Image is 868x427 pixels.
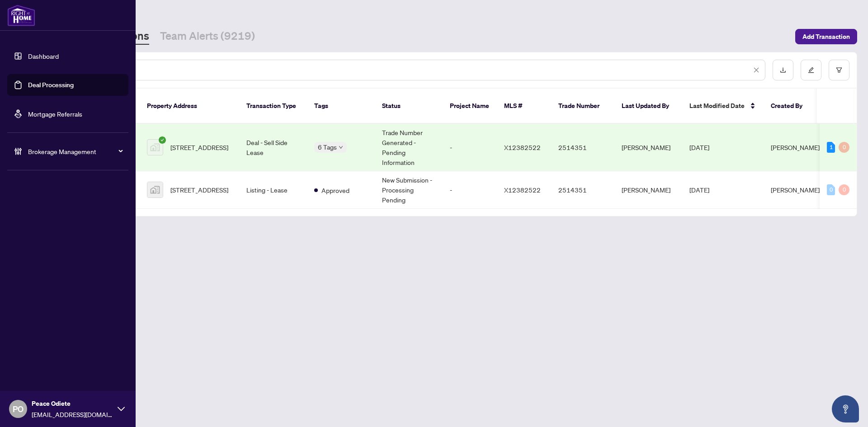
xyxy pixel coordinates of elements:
th: Project Name [443,89,497,124]
td: Deal - Sell Side Lease [239,124,307,171]
span: [EMAIL_ADDRESS][DOMAIN_NAME] [32,409,113,419]
div: 1 [827,142,835,153]
a: Dashboard [28,52,59,60]
span: Add Transaction [802,29,850,44]
span: down [339,145,343,150]
span: [STREET_ADDRESS] [170,185,228,195]
div: 0 [839,184,849,195]
span: [STREET_ADDRESS] [170,142,228,152]
td: 2514351 [551,124,614,171]
span: [DATE] [689,143,709,151]
a: Deal Processing [28,81,74,89]
th: Created By [764,89,818,124]
td: [PERSON_NAME] [614,124,682,171]
span: edit [808,67,814,73]
button: Add Transaction [795,29,857,44]
span: 6 Tags [318,142,337,152]
th: Trade Number [551,89,614,124]
button: filter [829,60,849,80]
span: Peace Odiete [32,399,113,408]
th: Last Updated By [614,89,682,124]
td: - [443,124,497,171]
button: download [773,60,793,80]
span: Brokerage Management [28,146,122,156]
th: Transaction Type [239,89,307,124]
a: Team Alerts (9219) [160,28,255,45]
td: Trade Number Generated - Pending Information [375,124,443,171]
span: [PERSON_NAME] [771,186,820,194]
td: New Submission - Processing Pending [375,171,443,209]
td: - [443,171,497,209]
img: logo [7,5,35,26]
div: 0 [839,142,849,153]
span: close [753,67,759,73]
th: Last Modified Date [682,89,764,124]
td: 2514351 [551,171,614,209]
img: thumbnail-img [147,182,163,197]
a: Mortgage Referrals [28,110,82,118]
th: Status [375,89,443,124]
button: edit [801,60,821,80]
td: [PERSON_NAME] [614,171,682,209]
div: 0 [827,184,835,195]
span: download [780,67,786,73]
th: Property Address [140,89,239,124]
span: filter [836,67,842,73]
button: Open asap [832,395,859,422]
th: MLS # [497,89,551,124]
span: Last Modified Date [689,101,745,111]
span: PO [13,403,24,415]
th: Tags [307,89,375,124]
span: Approved [321,185,349,195]
img: thumbnail-img [147,140,163,155]
td: Listing - Lease [239,171,307,209]
span: [PERSON_NAME] [771,143,820,151]
span: X12382522 [504,186,541,194]
span: check-circle [159,136,166,144]
span: X12382522 [504,143,541,151]
span: [DATE] [689,186,709,194]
